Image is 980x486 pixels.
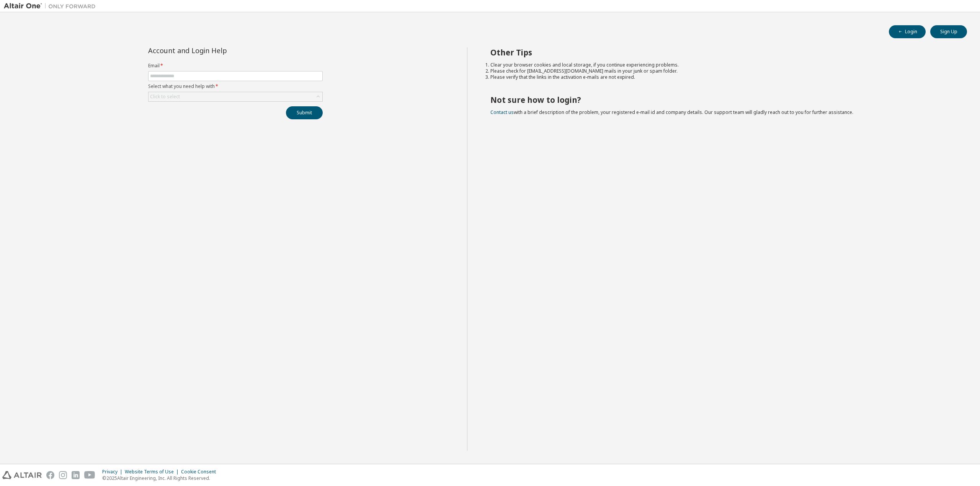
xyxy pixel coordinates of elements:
label: Email [148,63,323,69]
p: © 2025 Altair Engineering, Inc. All Rights Reserved. [102,475,220,481]
button: Sign Up [930,25,967,38]
a: Contact us [490,109,514,115]
li: Please check for [EMAIL_ADDRESS][DOMAIN_NAME] mails in your junk or spam folder. [490,68,954,74]
img: instagram.svg [59,471,67,479]
img: youtube.svg [84,471,95,479]
img: altair_logo.svg [2,471,42,479]
span: with a brief description of the problem, your registered e-mail id and company details. Our suppo... [490,109,853,115]
h2: Not sure how to login? [490,95,954,105]
div: Privacy [102,469,125,475]
img: linkedin.svg [72,471,80,479]
li: Clear your browser cookies and local storage, if you continue experiencing problems. [490,62,954,68]
div: Account and Login Help [148,47,288,54]
img: Altair One [4,2,100,10]
img: facebook.svg [46,471,54,479]
div: Website Terms of Use [125,469,181,475]
button: Submit [286,106,323,119]
li: Please verify that the links in the activation e-mails are not expired. [490,74,954,80]
div: Click to select [150,94,180,100]
label: Select what you need help with [148,83,323,89]
button: Login [889,25,926,38]
div: Click to select [149,92,322,101]
h2: Other Tips [490,47,954,57]
div: Cookie Consent [181,469,220,475]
